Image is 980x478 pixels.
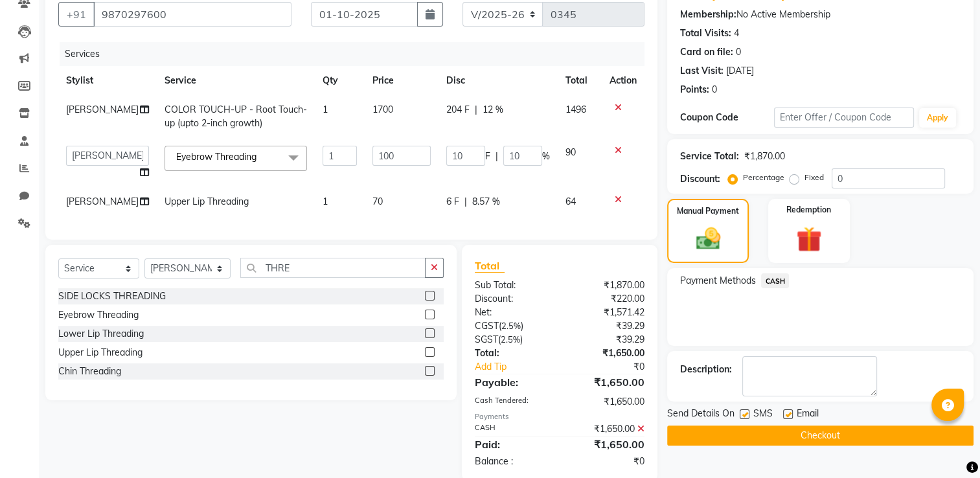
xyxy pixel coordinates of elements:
input: Search or Scan [240,258,426,278]
th: Price [365,66,438,95]
div: ₹1,870.00 [560,279,654,292]
label: Percentage [743,172,784,183]
th: Total [558,66,602,95]
span: F [485,150,490,163]
span: CGST [475,320,499,332]
div: ₹0 [576,360,655,374]
div: 0 [712,83,717,97]
div: Discount: [465,292,560,306]
span: SGST [475,334,498,345]
span: 1 [323,196,328,207]
div: ₹1,650.00 [560,395,654,409]
span: Upper Lip Threading [165,196,249,207]
div: Card on file: [680,45,733,59]
span: [PERSON_NAME] [66,104,139,115]
span: | [496,150,498,163]
th: Stylist [58,66,157,95]
div: Eyebrow Threading [58,308,139,322]
div: ₹1,650.00 [560,437,654,452]
div: ₹1,650.00 [560,347,654,360]
div: Balance : [465,455,560,468]
div: ₹39.29 [560,333,654,347]
span: 90 [565,146,576,158]
span: 2.5% [501,321,521,331]
div: No Active Membership [680,8,961,21]
span: CASH [761,273,789,288]
div: Total: [465,347,560,360]
button: +91 [58,2,95,27]
img: _cash.svg [689,225,728,253]
img: _gift.svg [788,223,830,255]
div: Net: [465,306,560,319]
label: Fixed [804,172,824,183]
div: ₹1,650.00 [560,422,654,436]
div: Payments [475,411,644,422]
div: Last Visit: [680,64,724,78]
div: ₹0 [560,455,654,468]
span: % [542,150,550,163]
span: Payment Methods [680,274,756,288]
input: Enter Offer / Coupon Code [774,108,914,128]
span: 1700 [372,104,393,115]
span: Email [797,407,819,423]
span: [PERSON_NAME] [66,196,139,207]
a: Add Tip [465,360,575,374]
th: Service [157,66,315,95]
th: Disc [439,66,558,95]
span: 204 F [446,103,470,117]
a: x [256,151,262,163]
div: Description: [680,363,732,376]
div: CASH [465,422,560,436]
div: ₹1,650.00 [560,374,654,390]
span: Send Details On [667,407,735,423]
div: Membership: [680,8,736,21]
div: Lower Lip Threading [58,327,144,341]
div: Upper Lip Threading [58,346,142,359]
div: Service Total: [680,150,739,163]
span: | [464,195,467,209]
div: ₹1,571.42 [560,306,654,319]
span: 64 [565,196,576,207]
div: Discount: [680,172,720,186]
span: Total [475,259,505,273]
span: 8.57 % [472,195,500,209]
span: 1 [323,104,328,115]
label: Redemption [786,204,831,216]
th: Qty [315,66,365,95]
span: SMS [753,407,773,423]
div: ₹220.00 [560,292,654,306]
span: 70 [372,196,383,207]
div: 0 [736,45,741,59]
span: COLOR TOUCH-UP - Root Touch-up (upto 2-inch growth) [165,104,307,129]
div: ( ) [465,319,560,333]
div: ₹39.29 [560,319,654,333]
span: 1496 [565,104,586,115]
span: 2.5% [501,334,520,345]
label: Manual Payment [677,205,739,217]
button: Apply [919,108,956,128]
input: Search by Name/Mobile/Email/Code [93,2,291,27]
div: Coupon Code [680,111,773,124]
div: Sub Total: [465,279,560,292]
div: Points: [680,83,709,97]
th: Action [602,66,644,95]
span: 6 F [446,195,459,209]
span: 12 % [483,103,503,117]
div: Services [60,42,654,66]
div: ₹1,870.00 [744,150,785,163]
span: | [475,103,477,117]
div: SIDE LOCKS THREADING [58,290,166,303]
button: Checkout [667,426,974,446]
div: Payable: [465,374,560,390]
div: 4 [734,27,739,40]
div: Cash Tendered: [465,395,560,409]
div: Chin Threading [58,365,121,378]
div: Paid: [465,437,560,452]
span: Eyebrow Threading [176,151,256,163]
div: [DATE] [726,64,754,78]
div: Total Visits: [680,27,731,40]
div: ( ) [465,333,560,347]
